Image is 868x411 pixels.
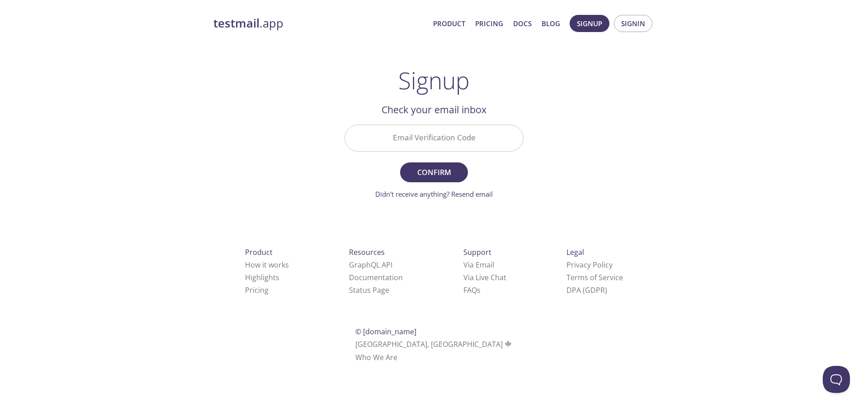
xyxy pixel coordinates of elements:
a: Via Live Chat [463,272,506,282]
button: Signin [614,15,652,32]
a: Didn't receive anything? Resend email [375,189,493,199]
a: DPA (GDPR) [566,285,607,295]
span: s [477,285,481,295]
strong: testmail [213,15,259,31]
a: Docs [513,18,532,29]
span: Product [245,247,273,257]
iframe: Help Scout Beacon - Open [823,366,850,393]
h1: Signup [398,67,470,94]
span: Resources [349,247,385,257]
a: Blog [542,18,560,29]
a: Terms of Service [566,272,623,282]
a: GraphQL API [349,260,392,270]
a: Via Email [463,260,494,270]
a: Documentation [349,272,403,282]
a: FAQ [463,285,481,295]
span: Signup [577,18,602,29]
a: Highlights [245,272,279,282]
a: Who We Are [355,352,397,362]
span: © [DOMAIN_NAME] [355,327,416,337]
a: Status Page [349,285,389,295]
span: [GEOGRAPHIC_DATA], [GEOGRAPHIC_DATA] [355,339,513,349]
a: Product [433,18,465,29]
a: Pricing [245,285,269,295]
a: How it works [245,260,289,270]
span: Signin [621,18,645,29]
a: testmail.app [213,16,426,31]
a: Privacy Policy [566,260,613,270]
h2: Check your email inbox [344,102,524,117]
span: Legal [566,247,584,257]
span: Support [463,247,491,257]
button: Confirm [400,162,468,182]
button: Signup [570,15,609,32]
span: Confirm [410,166,458,179]
a: Pricing [475,18,503,29]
